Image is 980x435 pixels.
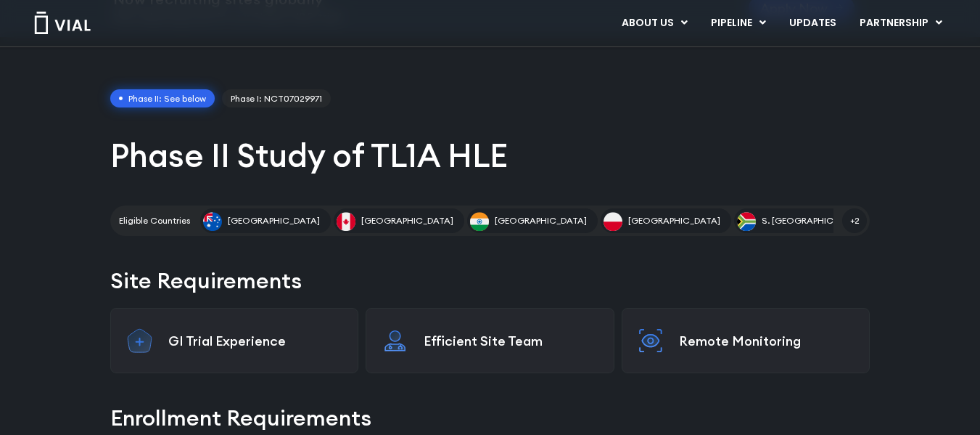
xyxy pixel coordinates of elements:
[222,89,331,108] a: Phase I: NCT07029971
[361,214,453,227] span: [GEOGRAPHIC_DATA]
[610,11,699,36] a: ABOUT USMenu Toggle
[778,11,847,36] a: UPDATES
[337,212,355,231] img: Canada
[699,11,777,36] a: PIPELINEMenu Toggle
[470,212,489,231] img: India
[848,11,954,36] a: PARTNERSHIPMenu Toggle
[110,265,870,296] h2: Site Requirements
[119,214,190,227] h2: Eligible Countries
[762,214,864,227] span: S. [GEOGRAPHIC_DATA]
[33,12,91,34] img: Vial Logo
[628,214,720,227] span: [GEOGRAPHIC_DATA]
[737,212,756,231] img: S. Africa
[110,134,870,176] h1: Phase II Study of TL1A HLE
[604,212,622,231] img: Poland
[168,333,344,349] p: GI Trial Experience
[228,214,320,227] span: [GEOGRAPHIC_DATA]
[495,214,587,227] span: [GEOGRAPHIC_DATA]
[679,333,855,349] p: Remote Monitoring
[842,208,867,233] span: +2
[110,402,870,434] h2: Enrollment Requirements
[203,212,222,231] img: Australia
[110,89,215,108] span: Phase II: See below
[424,333,599,349] p: Efficient Site Team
